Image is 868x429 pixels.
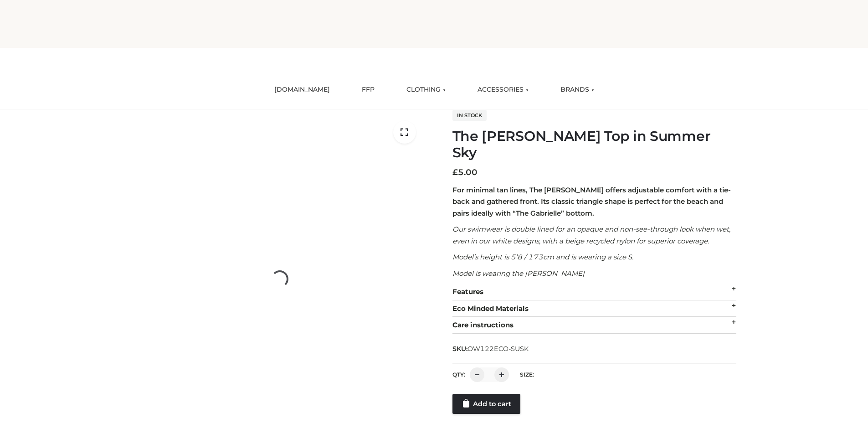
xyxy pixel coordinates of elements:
[452,110,487,121] span: In stock
[452,253,633,261] em: Model’s height is 5’8 / 173cm and is wearing a size S.
[452,225,730,245] em: Our swimwear is double lined for an opaque and non-see-through look when wet, even in our white d...
[355,80,381,100] a: FFP
[467,345,529,353] span: OW122ECO-SUSK
[554,80,601,100] a: BRANDS
[452,167,458,177] span: £
[452,343,529,354] span: SKU:
[452,269,585,278] em: Model is wearing the [PERSON_NAME]
[452,128,736,161] h1: The [PERSON_NAME] Top in Summer Sky
[452,167,478,177] bdi: 5.00
[400,80,452,100] a: CLOTHING
[452,317,736,334] div: Care instructions
[452,186,731,217] strong: For minimal tan lines, The [PERSON_NAME] offers adjustable comfort with a tie-back and gathered f...
[452,394,520,414] a: Add to cart
[452,284,736,300] div: Features
[452,300,736,317] div: Eco Minded Materials
[452,371,465,378] label: QTY:
[471,80,535,100] a: ACCESSORIES
[267,80,337,100] a: [DOMAIN_NAME]
[520,371,534,378] label: Size:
